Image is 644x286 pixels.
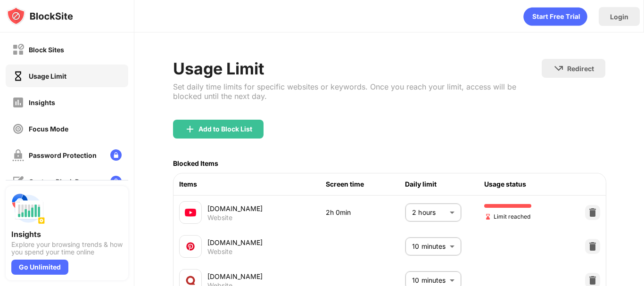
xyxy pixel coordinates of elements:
[7,7,73,25] img: logo-blocksite.svg
[29,125,68,133] div: Focus Mode
[12,176,24,188] img: customize-block-page-off.svg
[11,260,68,275] div: Go Unlimited
[12,149,24,161] img: password-protection-off.svg
[29,178,91,186] div: Custom Block Page
[326,207,405,218] div: 2h 0min
[29,98,55,106] div: Insights
[11,229,123,239] div: Insights
[185,207,196,218] img: favicons
[11,192,45,226] img: push-insights.svg
[405,179,484,189] div: Daily limit
[110,176,122,187] img: lock-menu.svg
[12,123,24,135] img: focus-off.svg
[12,97,24,108] img: insights-off.svg
[198,125,252,133] div: Add to Block List
[412,241,446,252] p: 10 minutes
[412,275,446,286] p: 10 minutes
[110,149,122,161] img: lock-menu.svg
[173,82,542,101] div: Set daily time limits for specific websites or keywords. Once you reach your limit, access will b...
[12,70,24,82] img: time-usage-on.svg
[207,271,326,281] div: [DOMAIN_NAME]
[523,7,587,26] div: animation
[484,212,530,221] span: Limit reached
[484,213,492,221] img: hourglass-end.svg
[185,241,196,252] img: favicons
[207,237,326,247] div: [DOMAIN_NAME]
[484,179,563,189] div: Usage status
[185,275,196,286] img: favicons
[207,204,326,213] div: [DOMAIN_NAME]
[29,151,97,159] div: Password Protection
[567,65,594,73] div: Redirect
[179,179,326,189] div: Items
[11,241,123,256] div: Explore your browsing trends & how you spend your time online
[207,247,232,256] div: Website
[412,207,446,218] p: 2 hours
[173,59,542,78] div: Usage Limit
[12,44,24,56] img: block-off.svg
[29,46,64,54] div: Block Sites
[610,13,628,21] div: Login
[173,159,218,167] div: Blocked Items
[29,72,66,80] div: Usage Limit
[326,179,405,189] div: Screen time
[207,213,232,222] div: Website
